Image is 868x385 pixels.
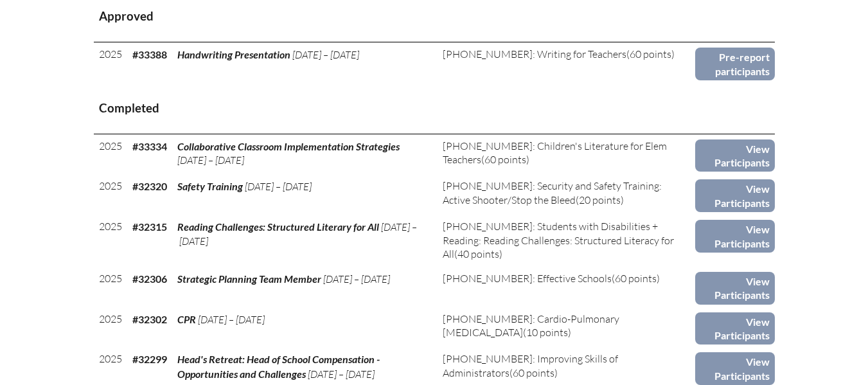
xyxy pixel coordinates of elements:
td: 2025 [94,174,127,215]
span: [DATE] – [DATE] [198,313,265,326]
span: Reading Challenges: Structured Literary for All [177,220,379,233]
span: Safety Training [177,180,243,192]
span: [PHONE_NUMBER]: Security and Safety Training: Active Shooter/Stop the Bleed [443,179,662,206]
h3: Approved [99,8,770,24]
b: #32306 [132,273,167,285]
a: Pre-report participants [695,48,774,80]
b: #33334 [132,140,167,152]
span: [PHONE_NUMBER]: Children's Literature for Elem Teachers [443,139,667,166]
b: #32320 [132,180,167,192]
h3: Completed [99,100,770,116]
td: (60 points) [438,42,696,83]
b: #33388 [132,48,167,60]
span: [DATE] – [DATE] [177,220,417,247]
td: (60 points) [438,267,696,307]
span: [PHONE_NUMBER]: Improving Skills of Administrators [443,352,618,379]
span: [DATE] – [DATE] [308,368,375,381]
span: [DATE] – [DATE] [245,180,312,193]
td: 2025 [94,42,127,83]
span: Handwriting Presentation [177,48,290,60]
span: [DATE] – [DATE] [323,273,390,285]
span: Strategic Planning Team Member [177,273,321,285]
span: [PHONE_NUMBER]: Writing for Teachers [443,48,626,60]
a: View Participants [695,220,774,253]
span: Head's Retreat: Head of School Compensation - Opportunities and Challenges [177,353,380,379]
span: [PHONE_NUMBER]: Effective Schools [443,272,612,285]
td: 2025 [94,267,127,307]
a: View Participants [695,139,774,172]
b: #32315 [132,220,167,233]
a: View Participants [695,352,774,385]
span: CPR [177,313,196,325]
td: 2025 [94,215,127,266]
td: (20 points) [438,174,696,215]
td: 2025 [94,307,127,348]
span: [DATE] – [DATE] [177,154,244,166]
td: (10 points) [438,307,696,348]
b: #32302 [132,313,167,325]
a: View Participants [695,179,774,212]
td: (40 points) [438,215,696,266]
td: 2025 [94,134,127,174]
span: [PHONE_NUMBER]: Cardio-Pulmonary [MEDICAL_DATA] [443,312,619,339]
a: View Participants [695,272,774,305]
td: (60 points) [438,134,696,174]
span: Collaborative Classroom Implementation Strategies [177,140,400,152]
span: [DATE] – [DATE] [292,48,359,61]
a: View Participants [695,312,774,345]
span: [PHONE_NUMBER]: Students with Disabilities + Reading: Reading Challenges: Structured Literacy for... [443,220,674,260]
b: #32299 [132,353,167,365]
